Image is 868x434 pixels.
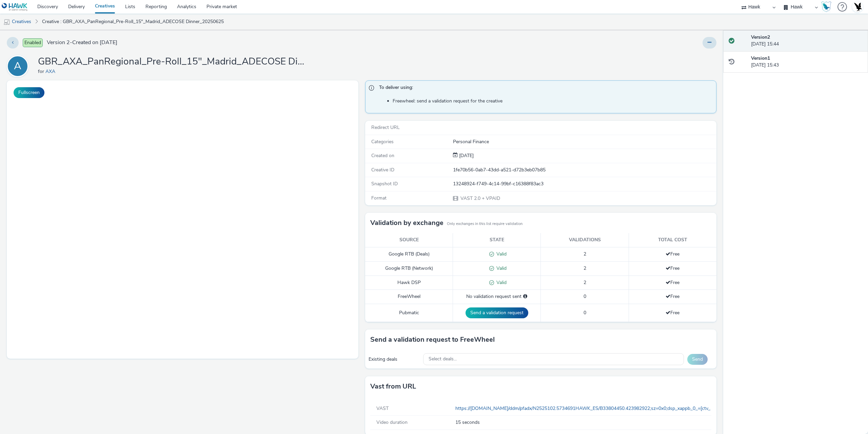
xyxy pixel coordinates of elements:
button: Fullscreen [14,87,44,98]
img: mobile [3,19,10,25]
div: Please select a deal below and click on Send to send a validation request to FreeWheel. [523,293,527,300]
span: Categories [371,138,394,145]
a: Hawk Academy [821,1,834,12]
span: Free [666,279,679,286]
div: [DATE] 15:43 [751,55,863,69]
span: Free [666,265,679,271]
span: Valid [494,251,507,257]
h3: Validation by exchange [370,218,443,228]
span: Video duration [376,419,408,426]
div: 13248924-f749-4c14-99bf-c16388f83ac3 [453,181,716,187]
strong: Version 2 [751,34,770,40]
span: Valid [494,265,507,271]
span: 2 [584,251,586,257]
button: Send a validation request [466,307,528,318]
span: Redirect URL [371,124,400,131]
h3: Vast from URL [370,381,416,392]
span: 0 [584,293,586,300]
div: No validation request sent [456,293,537,300]
h1: GBR_AXA_PanRegional_Pre-Roll_15"_Madrid_ADECOSE Dinner_20250625 [38,55,309,68]
span: Created on [371,152,394,159]
td: FreeWheel [365,290,453,304]
button: Send [687,354,708,365]
h3: Send a validation request to FreeWheel [370,335,495,345]
div: A [14,57,21,76]
span: Snapshot ID [371,181,398,187]
div: 1fe70b56-0ab7-43dd-a521-d72b3eb07b85 [453,167,716,173]
span: Version 2 - Created on [DATE] [47,39,117,46]
a: Creative : GBR_AXA_PanRegional_Pre-Roll_15"_Madrid_ADECOSE Dinner_20250625 [39,14,227,30]
div: Existing deals [369,356,420,363]
span: 2 [584,265,586,271]
td: Hawk DSP [365,276,453,290]
th: State [453,233,541,247]
div: [DATE] 15:44 [751,34,863,48]
td: Google RTB (Network) [365,261,453,276]
td: Google RTB (Deals) [365,247,453,261]
span: Creative ID [371,167,394,173]
th: Validations [541,233,629,247]
span: Select deals... [429,356,457,362]
div: Personal Finance [453,138,716,145]
th: Total cost [629,233,716,247]
span: 0 [584,309,586,316]
a: AXA [45,68,58,75]
span: for [38,68,45,75]
div: Creation 25 June 2025, 15:43 [458,152,474,159]
td: Pubmatic [365,304,453,322]
img: Account UK [852,2,863,12]
span: Free [666,251,679,257]
span: Enabled [23,38,43,47]
small: Only exchanges in this list require validation [447,221,522,227]
img: undefined Logo [2,3,28,11]
span: VAST 2.0 + VPAID [460,195,500,202]
span: Free [666,293,679,300]
span: 2 [584,279,586,286]
span: To deliver using: [379,84,710,93]
span: VAST [376,405,389,412]
th: Source [365,233,453,247]
span: Free [666,309,679,316]
span: Valid [494,279,507,286]
a: A [7,63,31,69]
span: Format [371,195,387,201]
img: Hawk Academy [821,1,831,12]
strong: Version 1 [751,55,770,61]
span: [DATE] [458,152,474,159]
span: 15 seconds [455,419,709,426]
li: Freewheel: send a validation request for the creative [393,98,713,105]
